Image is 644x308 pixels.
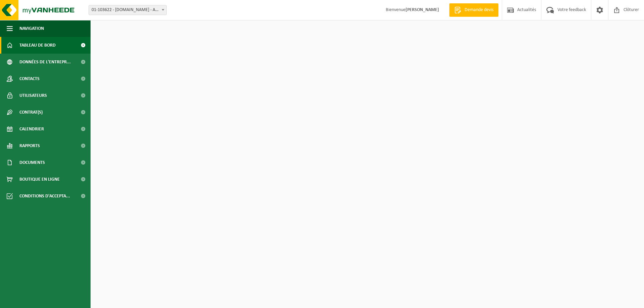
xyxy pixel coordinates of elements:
span: Calendrier [19,121,44,137]
span: Boutique en ligne [19,171,60,188]
span: Contacts [19,70,40,87]
iframe: chat widget [3,293,112,308]
span: Demande devis [463,7,495,13]
span: Données de l'entrepr... [19,54,71,70]
a: Demande devis [449,3,498,17]
span: Utilisateurs [19,87,47,104]
span: Contrat(s) [19,104,43,121]
strong: [PERSON_NAME] [406,7,439,12]
span: 01-103622 - B.M.CARS - ARSIMONT [89,5,166,15]
span: Documents [19,154,45,171]
span: 01-103622 - B.M.CARS - ARSIMONT [89,5,167,15]
span: Tableau de bord [19,37,56,54]
span: Conditions d'accepta... [19,188,70,204]
span: Rapports [19,137,40,154]
span: Navigation [19,20,44,37]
